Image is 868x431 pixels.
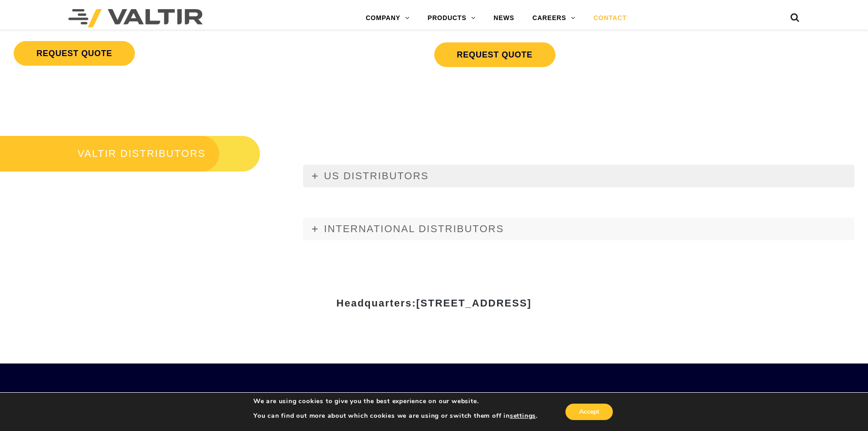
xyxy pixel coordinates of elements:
a: REQUEST QUOTE [434,42,555,67]
a: US DISTRIBUTORS [303,165,854,187]
p: We are using cookies to give you the best experience on our website. [253,397,538,405]
span: [STREET_ADDRESS] [416,297,531,309]
a: CONTACT [584,9,636,27]
strong: Headquarters: [336,297,531,309]
p: You can find out more about which cookies we are using or switch them off in . [253,412,538,420]
img: Valtir [68,9,203,27]
a: NEWS [484,9,523,27]
a: PRODUCTS [419,9,485,27]
a: CAREERS [524,9,585,27]
button: Accept [565,404,613,420]
a: INTERNATIONAL DISTRIBUTORS [303,218,854,240]
a: REQUEST QUOTE [14,41,135,66]
span: US DISTRIBUTORS [324,170,429,182]
span: INTERNATIONAL DISTRIBUTORS [324,223,504,234]
button: settings [510,412,536,420]
a: COMPANY [357,9,419,27]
